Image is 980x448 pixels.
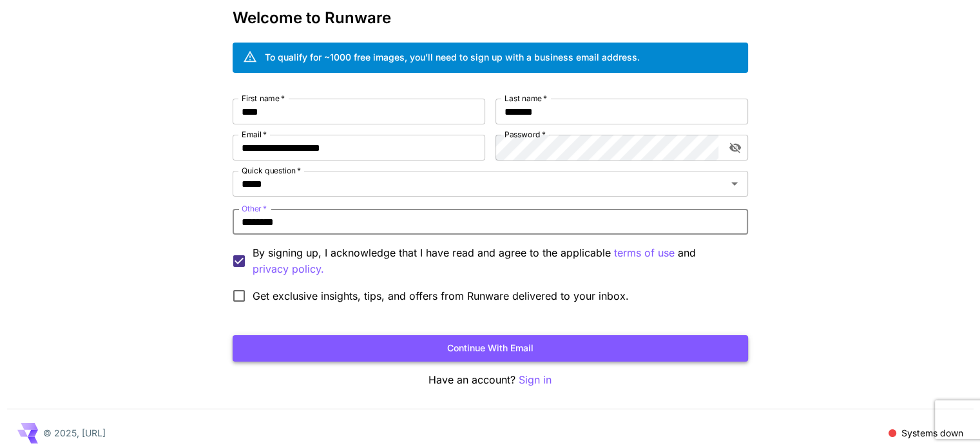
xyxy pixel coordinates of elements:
[519,372,552,388] button: Sign in
[614,245,675,261] button: By signing up, I acknowledge that I have read and agree to the applicable and privacy policy.
[265,50,640,64] div: To qualify for ~1000 free images, you’ll need to sign up with a business email address.
[614,245,675,261] p: terms of use
[504,129,546,140] label: Password
[253,261,324,277] button: By signing up, I acknowledge that I have read and agree to the applicable terms of use and
[242,129,267,140] label: Email
[724,136,747,159] button: toggle password visibility
[253,261,324,277] p: privacy policy.
[242,203,267,214] label: Other
[242,165,301,176] label: Quick question
[242,93,285,104] label: First name
[43,426,106,440] p: © 2025, [URL]
[253,288,629,304] span: Get exclusive insights, tips, and offers from Runware delivered to your inbox.
[233,335,748,362] button: Continue with email
[233,372,748,388] p: Have an account?
[233,9,748,27] h3: Welcome to Runware
[253,245,738,277] p: By signing up, I acknowledge that I have read and agree to the applicable and
[901,426,963,440] p: Systems down
[725,175,744,193] button: Open
[504,93,547,104] label: Last name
